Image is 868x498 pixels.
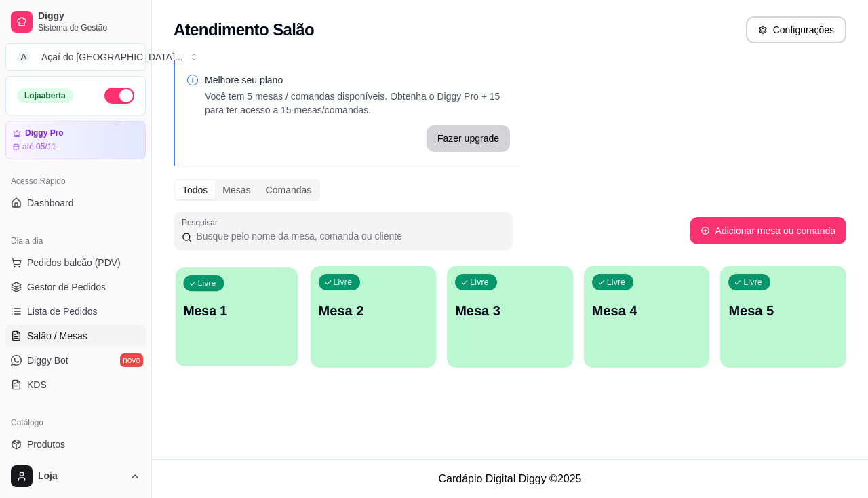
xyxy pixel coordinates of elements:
[5,325,146,347] a: Salão / Mesas
[427,125,510,152] button: Fazer upgrade
[5,252,146,273] button: Pedidos balcão (PDV)
[41,50,183,64] div: Açaí do [GEOGRAPHIC_DATA] ...
[27,378,47,391] span: KDS
[27,329,87,343] span: Salão / Mesas
[25,128,64,138] article: Diggy Pro
[5,460,146,493] button: Loja
[215,180,258,199] div: Mesas
[198,278,216,289] p: Livre
[192,229,505,243] input: Pesquisar
[152,459,868,498] footer: Cardápio Digital Diggy © 2025
[743,277,762,288] p: Livre
[17,88,73,103] div: Loja aberta
[27,256,121,269] span: Pedidos balcão (PDV)
[27,280,106,294] span: Gestor de Pedidos
[205,73,510,87] p: Melhore seu plano
[592,301,702,320] p: Mesa 4
[5,43,146,71] button: Select a team
[455,301,565,320] p: Mesa 3
[22,141,56,152] article: até 05/11
[5,170,146,192] div: Acesso Rápido
[5,276,146,298] a: Gestor de Pedidos
[38,470,124,482] span: Loja
[27,353,68,367] span: Diggy Bot
[38,22,140,33] span: Sistema de Gestão
[176,267,298,366] button: LivreMesa 1
[183,302,290,320] p: Mesa 1
[319,301,429,320] p: Mesa 2
[27,196,74,210] span: Dashboard
[5,121,146,159] a: Diggy Proaté 05/11
[720,266,846,368] button: LivreMesa 5
[38,10,140,22] span: Diggy
[174,19,314,41] h2: Atendimento Salão
[470,277,489,288] p: Livre
[311,266,437,368] button: LivreMesa 2
[728,301,838,320] p: Mesa 5
[5,301,146,322] a: Lista de Pedidos
[746,16,846,43] button: Configurações
[5,434,146,455] a: Produtos
[175,180,215,199] div: Todos
[104,88,134,104] button: Alterar Status
[182,216,222,228] label: Pesquisar
[607,277,626,288] p: Livre
[5,349,146,371] a: Diggy Botnovo
[690,217,846,244] button: Adicionar mesa ou comanda
[5,412,146,434] div: Catálogo
[5,192,146,214] a: Dashboard
[17,50,31,64] span: A
[27,305,98,318] span: Lista de Pedidos
[5,374,146,396] a: KDS
[5,230,146,252] div: Dia a dia
[27,438,65,451] span: Produtos
[5,5,146,38] a: DiggySistema de Gestão
[584,266,710,368] button: LivreMesa 4
[447,266,573,368] button: LivreMesa 3
[205,90,510,117] p: Você tem 5 mesas / comandas disponíveis. Obtenha o Diggy Pro + 15 para ter acesso a 15 mesas/coma...
[334,277,353,288] p: Livre
[258,180,319,199] div: Comandas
